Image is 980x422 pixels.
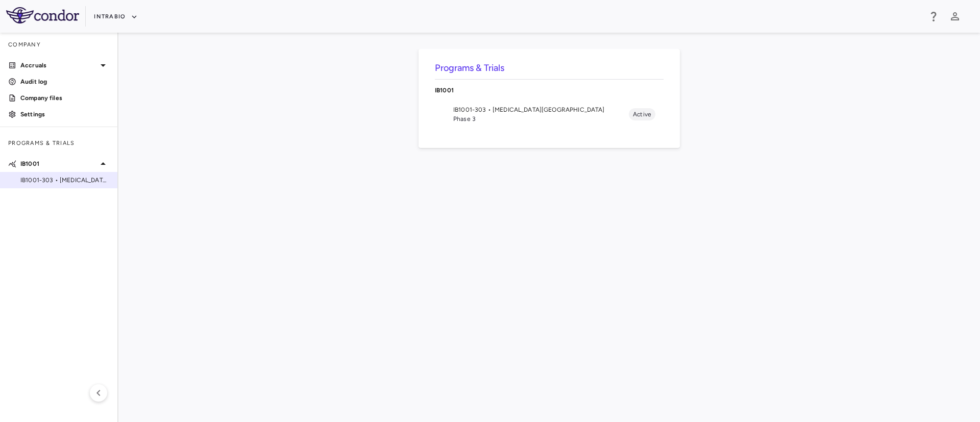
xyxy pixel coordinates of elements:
span: IB1001-303 • [MEDICAL_DATA][GEOGRAPHIC_DATA] [453,105,629,114]
p: Company files [20,93,109,103]
div: IB1001 [435,80,664,101]
p: Settings [20,110,109,119]
h6: Programs & Trials [435,61,664,75]
span: Phase 3 [453,114,629,123]
span: Active [629,110,655,119]
span: IB1001-303 • [MEDICAL_DATA][GEOGRAPHIC_DATA] [20,176,109,185]
p: IB1001 [20,159,97,168]
p: Audit log [20,77,109,86]
img: logo-full-SnFGN8VE.png [6,7,79,23]
button: IntraBio [94,9,138,25]
p: Accruals [20,61,97,70]
p: IB1001 [435,86,664,95]
li: IB1001-303 • [MEDICAL_DATA][GEOGRAPHIC_DATA]Phase 3Active [435,101,664,128]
